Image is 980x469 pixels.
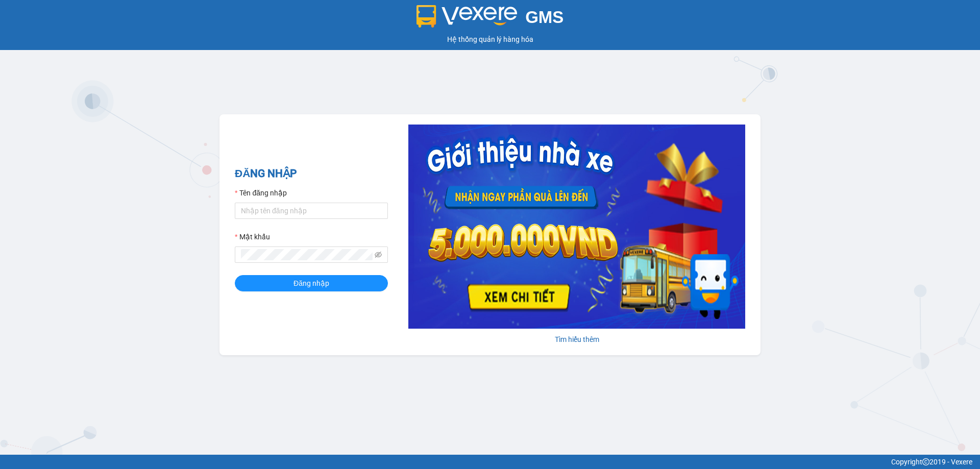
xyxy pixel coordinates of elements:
div: Hệ thống quản lý hàng hóa [3,34,977,45]
button: Đăng nhập [235,275,388,291]
span: Đăng nhập [293,278,329,289]
h2: ĐĂNG NHẬP [235,165,388,182]
span: copyright [922,458,929,465]
input: Mật khẩu [241,249,373,260]
div: Copyright 2019 - Vexere [8,456,972,467]
div: Tìm hiểu thêm [408,334,745,345]
label: Tên đăng nhập [235,187,287,199]
span: eye-invisible [375,251,382,258]
a: GMS [416,15,564,23]
input: Tên đăng nhập [235,203,388,219]
img: banner-0 [408,125,745,329]
label: Mật khẩu [235,231,270,242]
img: logo 2 [416,5,518,28]
span: GMS [525,8,563,27]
